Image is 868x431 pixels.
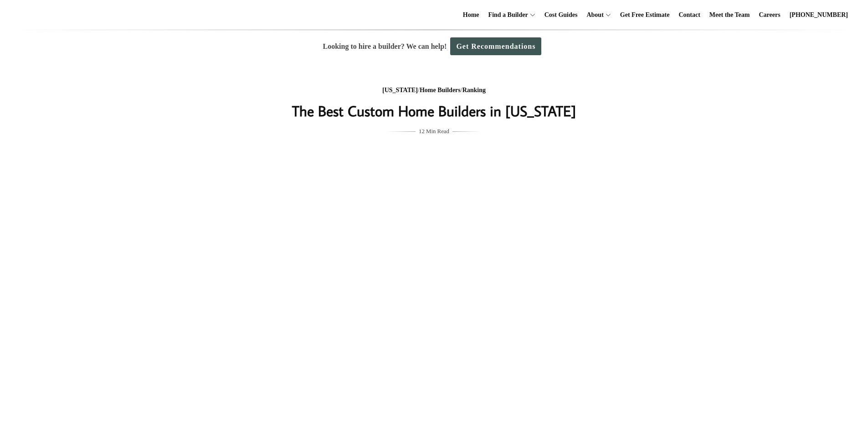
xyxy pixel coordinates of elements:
a: [PHONE_NUMBER] [786,0,852,30]
a: Home Builders [420,87,461,93]
a: Meet the Team [706,0,754,30]
a: Ranking [462,87,486,93]
a: Cost Guides [541,0,581,30]
a: About [583,0,603,30]
div: / / [252,85,616,96]
a: Careers [755,0,784,30]
a: Get Recommendations [450,37,541,55]
a: Home [459,0,483,30]
span: 12 Min Read [419,126,449,136]
a: [US_STATE] [382,87,418,93]
a: Find a Builder [485,0,528,30]
a: Contact [675,0,704,30]
h1: The Best Custom Home Builders in [US_STATE] [252,100,616,122]
a: Get Free Estimate [616,0,673,30]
